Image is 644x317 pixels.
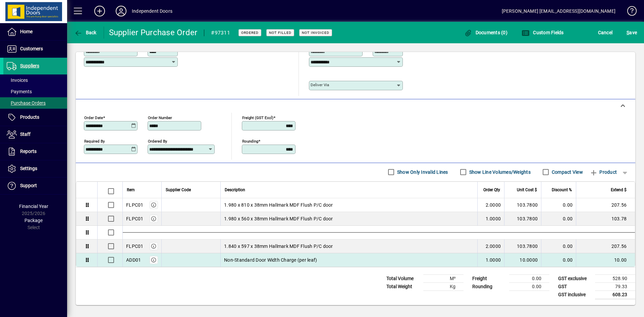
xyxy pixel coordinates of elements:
label: Show Line Volumes/Weights [468,169,531,175]
span: Payments [7,89,32,94]
td: 10.00 [576,253,635,267]
span: Cancel [598,27,613,38]
td: 0.00 [509,282,549,290]
mat-label: Deliver via [311,83,329,87]
mat-label: Freight (GST excl) [242,115,273,120]
td: 2.0000 [477,240,504,253]
td: 0.00 [541,253,576,267]
td: 103.7800 [504,198,541,212]
span: Supplier Code [166,186,191,194]
td: Total Weight [383,282,423,290]
button: Profile [110,5,132,17]
td: 10.0000 [504,253,541,267]
td: 79.33 [595,282,635,290]
span: Purchase Orders [7,100,46,106]
button: Custom Fields [520,27,566,39]
td: GST exclusive [555,274,595,282]
span: Not Invoiced [302,31,329,35]
td: 0.00 [541,240,576,253]
span: Back [74,30,97,35]
td: 0.00 [509,274,549,282]
a: Home [3,23,67,40]
a: Payments [3,86,67,97]
span: 1.980 x 810 x 38mm Hallmark MDF Flush P/C door [224,202,333,208]
td: Rounding [469,282,509,290]
td: GST [555,282,595,290]
span: Discount % [552,186,572,194]
button: Back [72,27,98,39]
td: 0.00 [541,212,576,226]
a: Invoices [3,74,67,86]
div: FLPC01 [126,243,144,250]
td: 207.56 [576,240,635,253]
button: Product [586,166,620,178]
a: Reports [3,143,67,160]
button: Save [625,27,639,39]
div: FLPC01 [126,215,144,222]
span: Extend $ [611,186,627,194]
span: Reports [20,149,37,154]
div: Independent Doors [132,6,172,16]
span: Financial Year [19,204,48,209]
a: Knowledge Base [622,1,636,23]
td: 103.7800 [504,240,541,253]
mat-label: Required by [84,139,105,143]
span: Suppliers [20,63,39,68]
span: S [627,30,629,35]
mat-label: Ordered by [148,139,167,143]
div: [PERSON_NAME] [EMAIL_ADDRESS][DOMAIN_NAME] [502,6,615,16]
button: Cancel [596,27,614,39]
span: Package [24,218,43,223]
a: Customers [3,41,67,57]
span: Documents (0) [464,30,507,35]
span: ave [627,27,637,38]
td: 1.0000 [477,212,504,226]
span: Order Qty [483,186,500,194]
span: Staff [20,131,31,137]
span: Non-Standard Door Width Charge (per leaf) [224,257,317,263]
td: GST inclusive [555,290,595,299]
a: Products [3,109,67,126]
td: M³ [423,274,464,282]
span: 1.980 x 560 x 38mm Hallmark MDF Flush P/C door [224,215,333,222]
a: Support [3,177,67,194]
div: ADD01 [126,257,141,263]
mat-label: Order number [148,115,172,120]
button: Documents (0) [462,27,509,39]
span: Product [590,167,617,177]
div: Supplier Purchase Order [109,27,198,38]
app-page-header-button: Back [67,27,104,39]
span: Description [225,186,245,194]
td: 0.00 [541,198,576,212]
mat-label: Rounding [242,139,258,143]
td: 207.56 [576,198,635,212]
span: Support [20,183,37,188]
td: 103.78 [576,212,635,226]
span: 1.840 x 597 x 38mm Hallmark MDF Flush P/C door [224,243,333,250]
span: Invoices [7,77,28,83]
a: Staff [3,126,67,143]
div: FLPC01 [126,202,144,208]
span: Ordered [241,31,259,35]
span: Settings [20,166,37,171]
td: 608.23 [595,290,635,299]
label: Show Only Invalid Lines [396,169,448,175]
button: Add [89,5,110,17]
td: 103.7800 [504,212,541,226]
span: Item [127,186,135,194]
span: Unit Cost $ [517,186,537,194]
td: Freight [469,274,509,282]
td: 2.0000 [477,198,504,212]
td: 1.0000 [477,253,504,267]
label: Compact View [550,169,583,175]
div: #97311 [211,28,230,38]
a: Purchase Orders [3,97,67,109]
a: Settings [3,160,67,177]
span: Customers [20,46,43,51]
span: Home [20,29,33,34]
td: 528.90 [595,274,635,282]
td: Total Volume [383,274,423,282]
span: Products [20,114,39,120]
span: Custom Fields [522,30,564,35]
span: Not Filled [269,31,291,35]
